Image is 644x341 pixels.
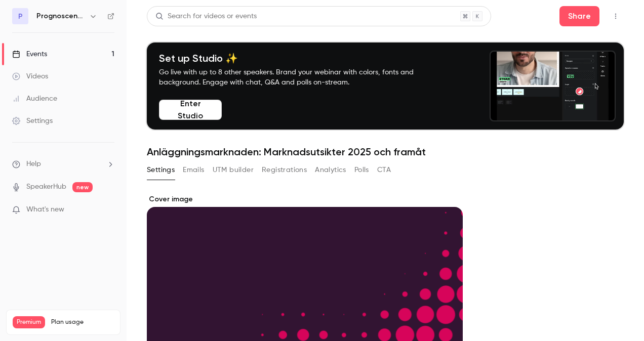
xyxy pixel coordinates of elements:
[377,162,391,178] button: CTA
[18,11,23,22] span: P
[26,204,64,215] span: What's new
[159,67,437,88] p: Go live with up to 8 other speakers. Brand your webinar with colors, fonts and background. Engage...
[12,49,47,59] div: Events
[13,316,45,328] span: Premium
[159,100,222,120] button: Enter Studio
[147,194,463,204] label: Cover image
[102,205,114,215] iframe: Noticeable Trigger
[147,162,175,178] button: Settings
[213,162,254,178] button: UTM builder
[315,162,346,178] button: Analytics
[51,318,114,326] span: Plan usage
[12,94,57,104] div: Audience
[155,11,257,22] div: Search for videos or events
[262,162,307,178] button: Registrations
[26,159,41,169] span: Help
[183,162,204,178] button: Emails
[12,116,53,126] div: Settings
[354,162,369,178] button: Polls
[12,159,114,169] li: help-dropdown-opener
[36,11,85,21] h6: Prognoscentret
[12,71,48,81] div: Videos
[559,6,599,26] button: Share
[26,182,66,192] a: SpeakerHub
[159,52,437,64] h4: Set up Studio ✨
[147,146,624,158] h1: Anläggningsmarknaden: Marknadsutsikter 2025 och framåt
[72,182,93,192] span: new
